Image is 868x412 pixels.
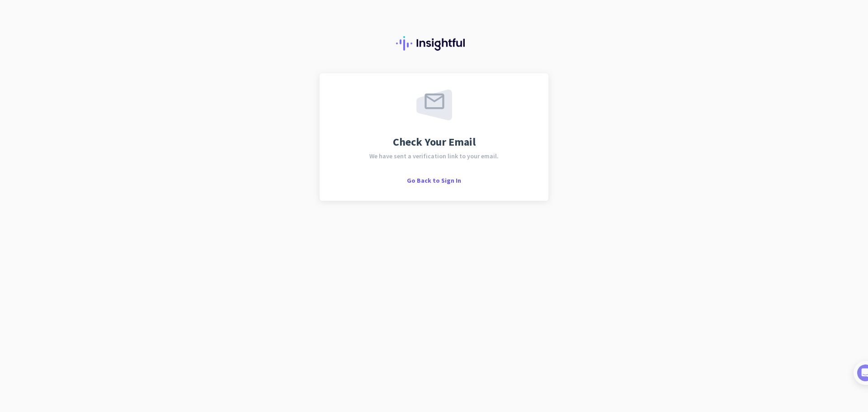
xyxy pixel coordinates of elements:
[407,176,461,185] span: Go Back to Sign In
[396,36,472,51] img: Insightful
[416,90,452,120] img: email-sent
[369,153,499,159] span: We have sent a verification link to your email.
[393,137,476,147] span: Check Your Email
